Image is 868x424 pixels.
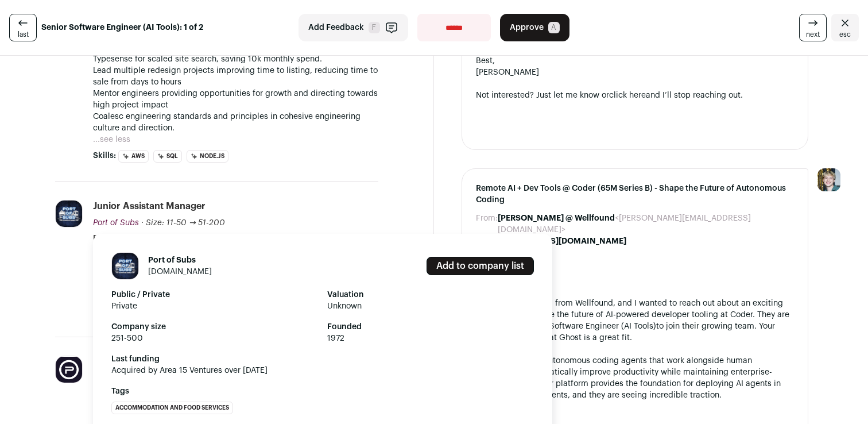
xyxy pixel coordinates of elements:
b: [EMAIL_ADDRESS][DOMAIN_NAME] [487,237,626,245]
a: click here [609,91,646,99]
p: Lead multiple redesign projects improving time to listing, reducing time to sale from days to hours [93,65,378,88]
div: [PERSON_NAME] [476,67,794,78]
span: last [18,30,29,39]
button: Add Feedback F [299,14,408,41]
span: Private [111,300,318,312]
span: 1972 [327,333,534,344]
strong: Valuation [327,289,534,300]
li: Accommodation and Food Services [111,402,233,414]
a: next [799,14,827,41]
strong: Last funding [111,353,534,365]
span: Unknown [327,300,534,312]
img: dd1d3bedaea167f69686a6f213f57720fbcfa3cd977ccca0abbcd944b347a83c.jpg [112,253,138,279]
a: Senior Software Engineer (AI Tools) [523,322,656,330]
strong: Tags [111,386,534,397]
span: Skills: [93,150,116,161]
a: Close [831,14,859,41]
span: esc [839,30,851,39]
div: Best, [476,55,794,67]
h1: Port of Subs [148,255,212,266]
li: SQL [153,150,182,163]
span: next [806,30,820,39]
strong: Senior Software Engineer (AI Tools): 1 of 2 [41,22,203,33]
span: F [369,22,380,33]
div: I'm [PERSON_NAME] from Wellfound, and I wanted to reach out about an exciting opportunity to shap... [476,298,794,344]
span: 251-500 [111,333,318,344]
p: Coalesc engineering standards and principles in cohesive engineering culture and direction. [93,111,378,134]
strong: Public / Private [111,289,318,300]
a: [DOMAIN_NAME] [148,268,212,276]
div: Hi Hamp, [476,275,794,286]
div: Not interested? Just let me know or and I’ll stop reaching out. [476,90,794,101]
img: ea542bca523cd047d64691eec10f848a5c048ad6bb8f8a570dfc5c6c3f08f9eb.jpg [56,357,82,383]
strong: Founded [327,321,534,333]
span: Remote AI + Dev Tools @ Coder (65M Series B) - Shape the Future of Autonomous Coding [476,183,794,206]
div: Junior Assistant Manager [93,200,206,213]
li: AWS [118,150,149,163]
img: dd1d3bedaea167f69686a6f213f57720fbcfa3cd977ccca0abbcd944b347a83c.jpg [56,201,82,227]
span: Acquired by Area 15 Ventures over [DATE] [111,365,534,376]
b: [PERSON_NAME] @ Wellfound [498,214,615,222]
span: Add Feedback [308,22,364,33]
strong: Company size [111,321,318,333]
li: Node.js [187,150,228,163]
button: Approve A [500,14,569,41]
span: Approve [510,22,544,33]
span: · Size: 11-50 → 51-200 [141,219,225,227]
span: Port of Subs [93,219,139,227]
dt: From: [476,213,498,236]
span: A [548,22,560,33]
button: ...see less [93,134,130,145]
p: Mentor engineers providing opportunities for growth and directing towards high project impact [93,88,378,111]
a: last [9,14,37,41]
img: 6494470-medium_jpg [817,168,840,191]
a: Add to company list [427,257,534,275]
dd: <[PERSON_NAME][EMAIL_ADDRESS][DOMAIN_NAME]> [498,213,794,236]
div: Coder is building autonomous coding agents that work alongside human developers to dramatically i... [476,355,794,401]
